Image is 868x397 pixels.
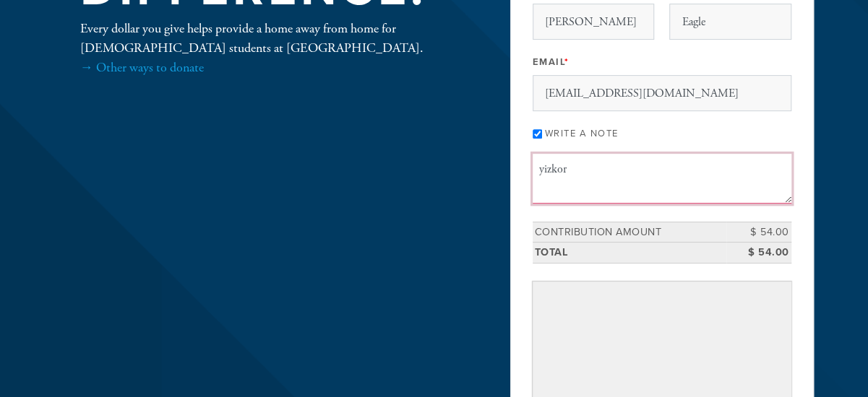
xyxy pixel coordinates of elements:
[726,243,791,263] td: $ 54.00
[545,128,619,139] label: Write a note
[533,222,726,243] td: Contribution Amount
[564,56,570,68] span: This field is required.
[533,243,726,263] td: Total
[80,19,463,77] div: Every dollar you give helps provide a home away from home for [DEMOGRAPHIC_DATA] students at [GEO...
[533,56,570,69] label: Email
[726,222,791,243] td: $ 54.00
[80,59,204,76] a: → Other ways to donate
